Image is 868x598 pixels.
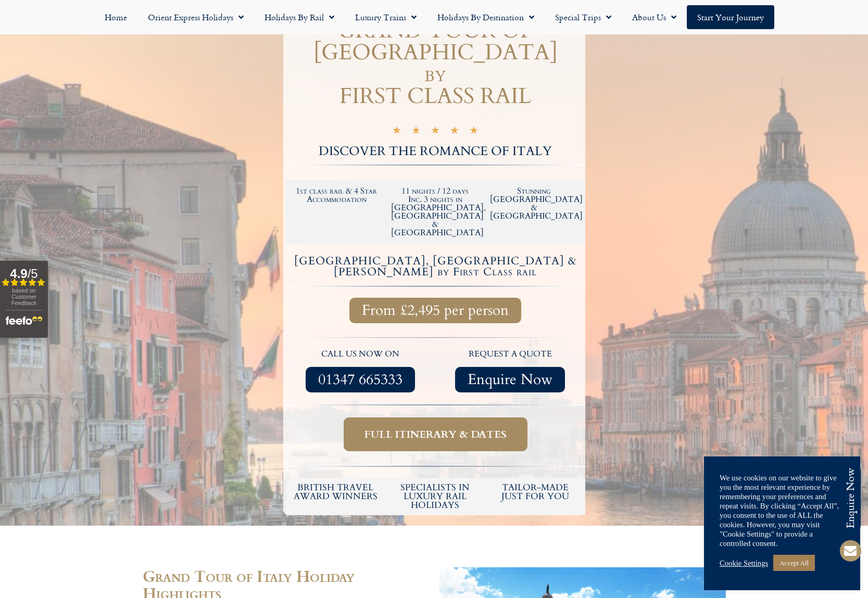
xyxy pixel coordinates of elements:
a: Home [94,5,137,29]
i: ★ [411,126,421,138]
a: Cookie Settings [720,558,768,568]
p: call us now on [291,348,431,361]
a: Holidays by Destination [427,5,545,29]
a: From £2,495 per person [349,298,521,323]
h2: Stunning [GEOGRAPHIC_DATA] & [GEOGRAPHIC_DATA] [490,187,578,220]
i: ★ [392,126,401,138]
h1: GRAND TOUR OF [GEOGRAPHIC_DATA] by FIRST CLASS RAIL [286,20,585,107]
span: Full itinerary & dates [364,428,507,441]
h6: Specialists in luxury rail holidays [391,483,480,510]
a: Luxury Trains [345,5,427,29]
span: 01347 665333 [318,373,402,386]
span: From £2,495 per person [362,304,509,317]
a: Accept All [773,555,815,571]
div: We use cookies on our website to give you the most relevant experience by remembering your prefer... [720,473,845,548]
a: Special Trips [545,5,622,29]
h5: British Travel Award winners [291,483,381,501]
h2: DISCOVER THE ROMANCE OF ITALY [286,145,585,158]
a: Enquire Now [455,367,565,392]
a: Orient Express Holidays [137,5,254,29]
i: ★ [450,126,459,138]
div: 5/5 [392,124,479,138]
a: 01347 665333 [306,367,415,392]
h5: tailor-made just for you [490,483,580,501]
nav: Menu [5,5,863,29]
i: ★ [469,126,479,138]
span: Enquire Now [468,373,552,386]
h2: 11 nights / 12 days Inc. 3 nights in [GEOGRAPHIC_DATA], [GEOGRAPHIC_DATA] & [GEOGRAPHIC_DATA] [391,187,480,237]
a: Start your Journey [687,5,774,29]
a: Holidays by Rail [254,5,345,29]
h2: 1st class rail & 4 Star Accommodation [293,187,381,203]
a: Full itinerary & dates [344,417,527,451]
a: About Us [622,5,687,29]
i: ★ [431,126,440,138]
p: request a quote [441,348,580,361]
h4: [GEOGRAPHIC_DATA], [GEOGRAPHIC_DATA] & [PERSON_NAME] by First Class rail [287,256,584,277]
